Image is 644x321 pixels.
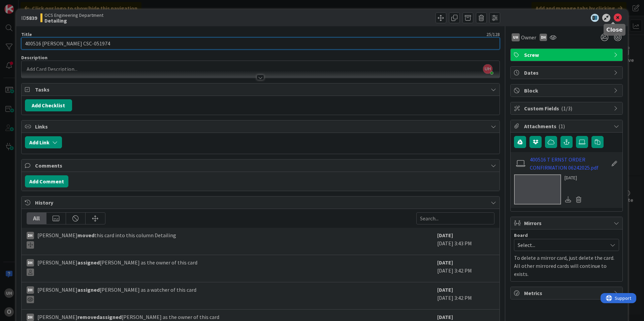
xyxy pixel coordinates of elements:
span: Select... [518,240,604,250]
button: Add Link [25,136,62,148]
b: [DATE] [437,286,453,293]
span: History [35,199,487,207]
b: [DATE] [437,314,453,320]
span: [PERSON_NAME] this card into this column Detailing [37,231,176,249]
a: 400516 T ERNST ORDER CONFIRMATION 06242025.pdf [530,155,608,172]
div: DH [540,34,547,41]
span: Metrics [524,289,610,297]
span: [PERSON_NAME] [PERSON_NAME] as the owner of this card [37,258,197,276]
label: Title [21,31,32,37]
input: Search... [416,212,494,224]
div: DH [27,259,34,266]
b: Detailing [44,18,103,23]
b: assigned [77,286,100,293]
span: ( 1/3 ) [561,105,572,112]
span: Dates [524,69,610,77]
b: 5839 [26,14,37,21]
span: UH [483,64,492,74]
div: [DATE] 3:42 PM [437,286,494,306]
div: uh [512,33,520,41]
span: Links [35,122,487,131]
span: Custom Fields [524,104,610,112]
div: DH [27,232,34,239]
span: Comments [35,162,487,170]
div: Download [565,195,572,204]
div: [DATE] [565,174,584,181]
b: moved [77,232,94,239]
h5: Close [606,27,623,33]
span: OCS Engineering Department [44,12,103,18]
span: Description [21,55,47,61]
button: Add Checklist [25,99,72,111]
b: assigned [99,314,122,320]
b: removed [77,314,99,320]
b: [DATE] [437,259,453,266]
div: DH [27,314,34,321]
button: Add Comment [25,175,68,187]
p: To delete a mirror card, just delete the card. All other mirrored cards will continue to exists. [514,254,619,278]
div: [DATE] 3:42 PM [437,258,494,279]
span: [PERSON_NAME] [PERSON_NAME] as a watcher of this card [37,286,196,303]
span: Board [514,233,528,238]
div: All [27,213,46,224]
span: Mirrors [524,219,610,227]
div: [DATE] 3:43 PM [437,231,494,251]
b: [DATE] [437,232,453,239]
span: ID [21,14,37,22]
input: type card name here... [21,37,500,49]
span: Attachments [524,122,610,130]
span: Support [14,1,31,9]
span: Screw [524,51,610,59]
div: DH [27,286,34,294]
span: ( 1 ) [558,123,565,130]
div: 25 / 128 [34,31,500,37]
span: Owner [521,33,536,41]
span: Tasks [35,85,487,94]
span: Block [524,86,610,95]
b: assigned [77,259,100,266]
